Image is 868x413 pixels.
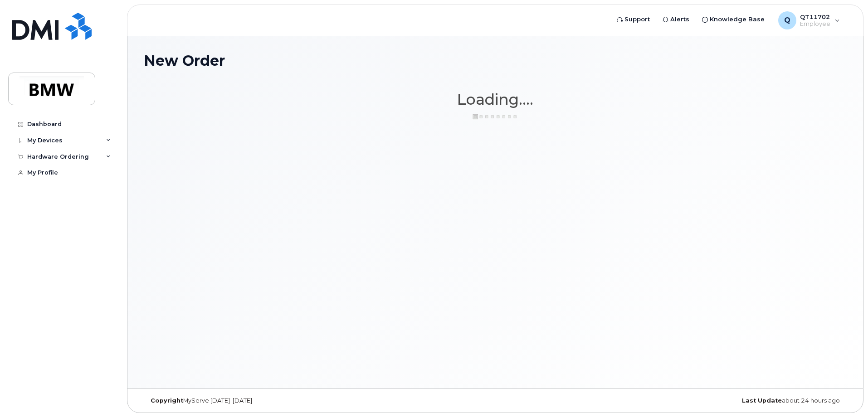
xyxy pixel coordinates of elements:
img: ajax-loader-3a6953c30dc77f0bf724df975f13086db4f4c1262e45940f03d1251963f1bf2e.gif [473,113,518,120]
div: about 24 hours ago [612,397,847,404]
strong: Copyright [151,397,183,404]
div: MyServe [DATE]–[DATE] [144,397,378,404]
strong: Last Update [742,397,782,404]
h1: Loading.... [144,91,847,107]
h1: New Order [144,53,847,68]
